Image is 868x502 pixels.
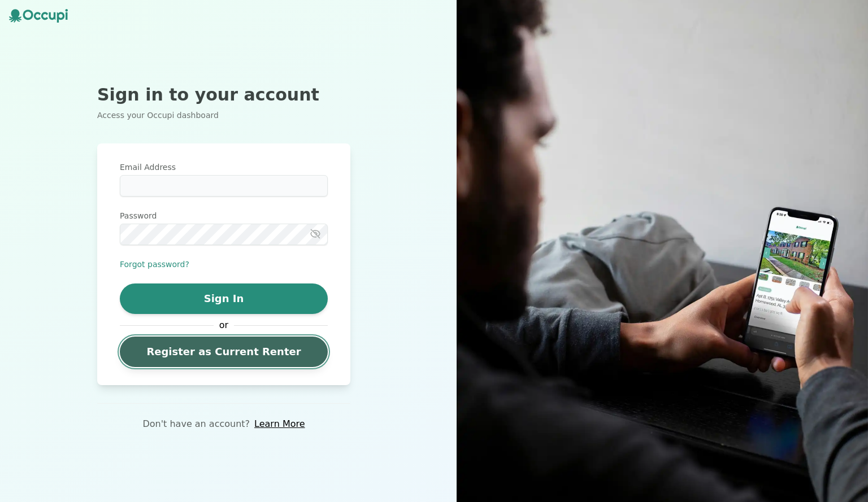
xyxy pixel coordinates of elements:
[142,417,250,431] p: Don't have an account?
[97,110,350,121] p: Access your Occupi dashboard
[214,318,234,332] span: or
[120,161,328,173] label: Email Address
[120,283,328,314] button: Sign In
[97,85,350,105] h2: Sign in to your account
[120,259,189,270] button: Forgot password?
[120,210,328,221] label: Password
[254,417,305,431] a: Learn More
[120,337,328,367] a: Register as Current Renter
